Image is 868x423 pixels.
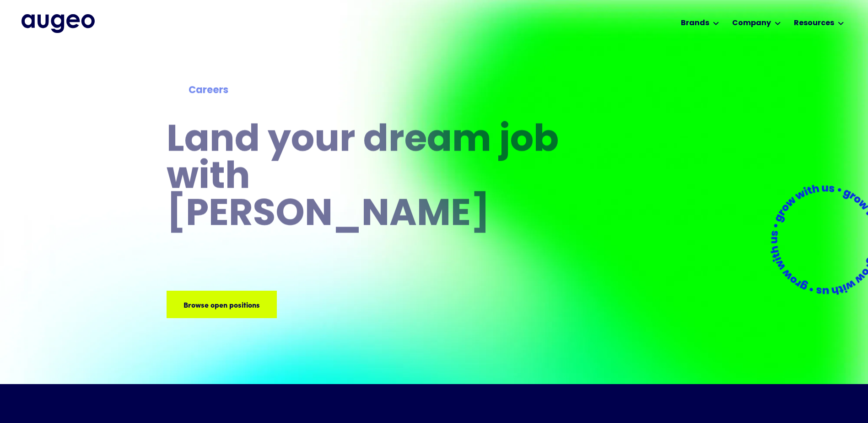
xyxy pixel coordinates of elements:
h1: Land your dream job﻿ with [PERSON_NAME] [167,123,562,234]
a: Browse open positions [167,291,277,318]
div: Company [732,18,771,29]
img: Augeo's full logo in midnight blue. [22,14,95,33]
div: Brands [681,18,709,29]
div: Resources [794,18,834,29]
a: home [22,14,95,33]
strong: Careers [189,86,228,95]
